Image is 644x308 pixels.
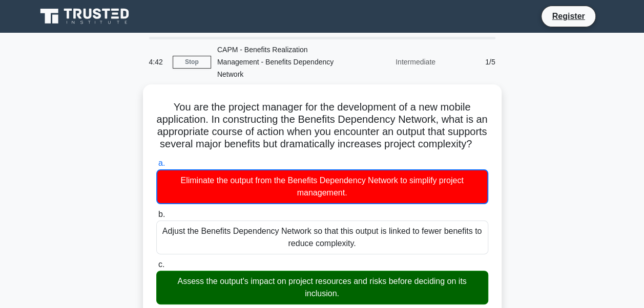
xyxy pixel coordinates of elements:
[155,101,489,151] h5: You are the project manager for the development of a new mobile application. In constructing the ...
[173,56,211,69] a: Stop
[158,159,165,167] span: a.
[211,39,352,84] div: CAPM - Benefits Realization Management - Benefits Dependency Network
[442,52,502,72] div: 1/5
[352,52,442,72] div: Intermediate
[156,169,488,204] div: Eliminate the output from the Benefits Dependency Network to simplify project management.
[158,210,165,218] span: b.
[158,260,164,269] span: c.
[546,10,591,23] a: Register
[143,52,173,72] div: 4:42
[156,271,488,304] div: Assess the output's impact on project resources and risks before deciding on its inclusion.
[156,221,488,254] div: Adjust the Benefits Dependency Network so that this output is linked to fewer benefits to reduce ...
